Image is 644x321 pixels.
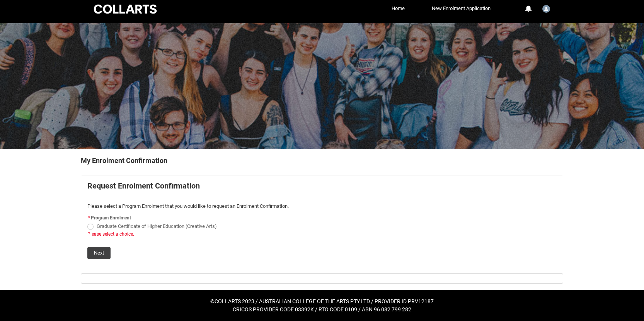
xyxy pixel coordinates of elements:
[542,5,550,13] img: Student.sbreese.20242077
[81,175,563,264] article: REDU_Generate_Enrolment_Confirmation flow
[87,231,134,237] span: Please select a choice.
[87,247,111,259] button: Next
[390,3,407,14] a: Home
[91,215,131,221] span: Program Enrolment
[87,202,557,210] p: Please select a Program Enrolment that you would like to request an Enrolment Confirmation.
[87,181,200,190] b: Request Enrolment Confirmation
[81,156,167,165] b: My Enrolment Confirmation
[430,3,492,14] a: New Enrolment Application
[88,215,90,221] abbr: required
[540,2,552,14] button: User Profile Student.sbreese.20242077
[97,223,217,229] span: Graduate Certificate of Higher Education (Creative Arts)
